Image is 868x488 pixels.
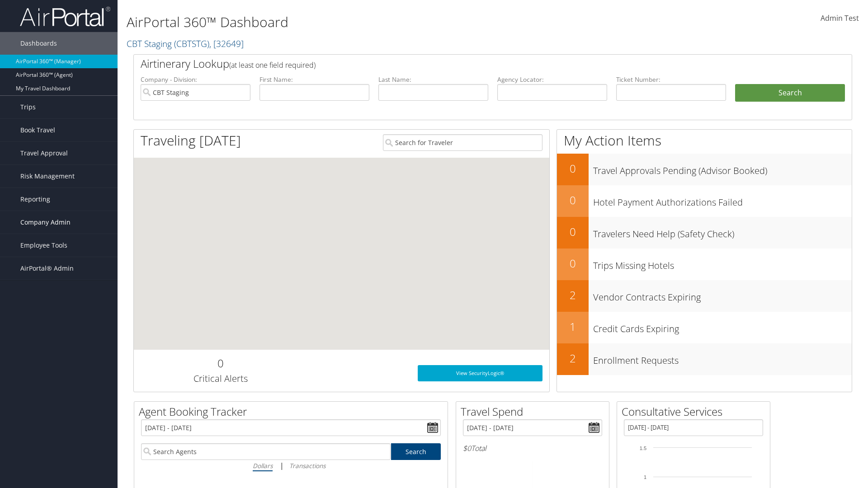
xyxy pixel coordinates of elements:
[497,75,607,84] label: Agency Locator:
[20,211,71,234] span: Company Admin
[644,474,646,480] tspan: 1
[557,192,589,208] h2: 0
[557,287,589,303] h2: 2
[20,188,50,211] span: Reporting
[141,443,391,460] input: Search Agents
[557,280,852,312] a: 2Vendor Contracts Expiring
[141,56,785,71] h2: Airtinerary Lookup
[229,60,316,70] span: (at least one field required)
[463,443,471,453] span: $0
[593,223,852,240] h3: Travelers Need Help (Safety Check)
[20,165,75,188] span: Risk Management
[259,75,369,84] label: First Name:
[557,319,589,334] h2: 1
[289,461,325,470] i: Transactions
[557,249,852,280] a: 0Trips Missing Hotels
[461,404,609,419] h2: Travel Spend
[20,119,55,141] span: Book Travel
[20,234,67,257] span: Employee Tools
[209,38,244,50] span: , [ 32649 ]
[593,286,852,304] h3: Vendor Contracts Expiring
[378,75,488,84] label: Last Name:
[821,13,859,23] span: Admin Test
[557,185,852,217] a: 0Hotel Payment Authorizations Failed
[418,365,542,381] a: View SecurityLogic®
[616,75,726,84] label: Ticket Number:
[141,372,300,385] h3: Critical Alerts
[383,134,542,151] input: Search for Traveler
[20,6,110,27] img: airportal-logo.png
[821,5,859,33] a: Admin Test
[735,84,845,102] button: Search
[593,350,852,367] h3: Enrollment Requests
[20,142,68,164] span: Travel Approval
[141,75,250,84] label: Company - Division:
[253,461,273,470] i: Dollars
[127,13,615,32] h1: AirPortal 360™ Dashboard
[174,38,209,50] span: ( CBTSTG )
[622,404,770,419] h2: Consultative Services
[557,217,852,249] a: 0Travelers Need Help (Safety Check)
[463,443,602,453] h6: Total
[139,404,448,419] h2: Agent Booking Tracker
[557,312,852,343] a: 1Credit Cards Expiring
[557,131,852,150] h1: My Action Items
[640,446,646,451] tspan: 1.5
[20,257,74,280] span: AirPortal® Admin
[593,192,852,209] h3: Hotel Payment Authorizations Failed
[20,96,36,118] span: Trips
[391,443,441,460] a: Search
[20,32,57,55] span: Dashboards
[593,255,852,272] h3: Trips Missing Hotels
[593,160,852,177] h3: Travel Approvals Pending (Advisor Booked)
[557,224,589,239] h2: 0
[127,38,244,50] a: CBT Staging
[557,343,852,375] a: 2Enrollment Requests
[141,356,300,371] h2: 0
[557,161,589,176] h2: 0
[141,460,441,471] div: |
[557,256,589,271] h2: 0
[593,318,852,335] h3: Credit Cards Expiring
[557,154,852,185] a: 0Travel Approvals Pending (Advisor Booked)
[557,351,589,366] h2: 2
[141,131,241,150] h1: Traveling [DATE]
